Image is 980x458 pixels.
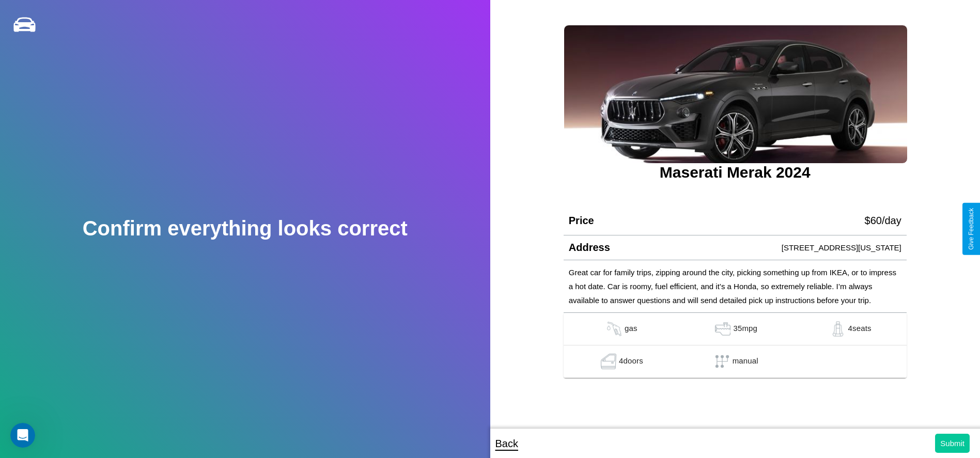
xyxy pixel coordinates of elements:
p: $ 60 /day [865,211,901,230]
h3: Maserati Merak 2024 [564,164,907,181]
p: Great car for family trips, zipping around the city, picking something up from IKEA, or to impres... [569,265,901,307]
p: manual [733,354,758,369]
h4: Price [569,215,594,227]
button: Submit [935,434,970,453]
h2: Confirm everything looks correct [83,217,408,240]
img: gas [598,354,619,369]
p: gas [625,321,637,337]
p: 4 doors [619,354,643,369]
p: 35 mpg [733,321,757,337]
p: 4 seats [848,321,872,337]
div: Give Feedback [968,208,975,250]
img: gas [604,321,625,337]
p: [STREET_ADDRESS][US_STATE] [782,241,901,255]
img: gas [712,321,733,337]
img: gas [828,321,848,337]
table: simple table [564,313,907,378]
h4: Address [569,242,610,254]
iframe: Intercom live chat [10,423,35,448]
p: Back [495,434,518,453]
